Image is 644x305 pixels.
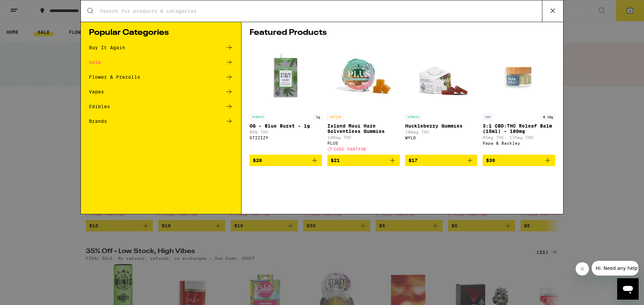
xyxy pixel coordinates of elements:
p: Island Maui Haze Solventless Gummies [327,123,400,134]
div: Brands [89,119,107,124]
a: Open page for Huckleberry Gummies from WYLD [405,44,478,155]
span: Hi. Need any help? [4,5,48,10]
p: SATIVA [327,114,343,120]
img: Papa & Barkley - 3:1 CBD:THC Releaf Balm (15ml) - 180mg [485,44,552,110]
a: Flower & Prerolls [89,73,233,81]
p: 85% THC [250,130,322,134]
iframe: Button to launch messaging window [617,278,639,300]
img: STIIIZY - OG - Blue Burst - 1g [252,44,319,110]
iframe: Close message [576,262,589,276]
a: Sale [89,58,233,66]
input: Search for products & categories [100,8,542,14]
p: 1g [314,114,322,120]
iframe: Message from company [592,261,639,276]
p: 45mg THC: 135mg CBD [483,135,555,140]
button: Add to bag [327,155,400,166]
p: CBD [483,114,493,120]
span: $17 [409,158,418,163]
p: HYBRID [250,114,266,120]
div: Buy It Again [89,45,125,50]
div: Papa & Barkley [483,141,555,145]
a: Open page for 3:1 CBD:THC Releaf Balm (15ml) - 180mg from Papa & Barkley [483,44,555,155]
div: WYLD [405,136,478,140]
p: HYBRID [405,114,421,120]
img: PLUS - Island Maui Haze Solventless Gummies [330,44,397,110]
span: $28 [253,158,262,163]
a: Vapes [89,88,233,96]
h1: Popular Categories [89,29,233,37]
button: Add to bag [405,155,478,166]
div: Vapes [89,89,104,94]
a: Buy It Again [89,44,233,52]
div: STIIIZY [250,136,322,140]
span: CODE PARTY30 [334,147,366,151]
h1: Featured Products [250,29,555,37]
span: $21 [331,158,340,163]
a: Brands [89,117,233,125]
p: 0.18g [541,114,555,120]
div: Flower & Prerolls [89,75,140,79]
a: Open page for Island Maui Haze Solventless Gummies from PLUS [327,44,400,155]
button: Add to bag [483,155,555,166]
span: $30 [486,158,495,163]
p: 3:1 CBD:THC Releaf Balm (15ml) - 180mg [483,123,555,134]
div: Sale [89,60,101,65]
p: 100mg THC [405,130,478,134]
a: Edibles [89,102,233,110]
p: Huckleberry Gummies [405,123,478,129]
button: Add to bag [250,155,322,166]
div: Edibles [89,104,110,109]
a: Open page for OG - Blue Burst - 1g from STIIIZY [250,44,322,155]
img: WYLD - Huckleberry Gummies [408,44,475,110]
p: 100mg THC [327,135,400,140]
div: PLUS [327,141,400,145]
p: OG - Blue Burst - 1g [250,123,322,129]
